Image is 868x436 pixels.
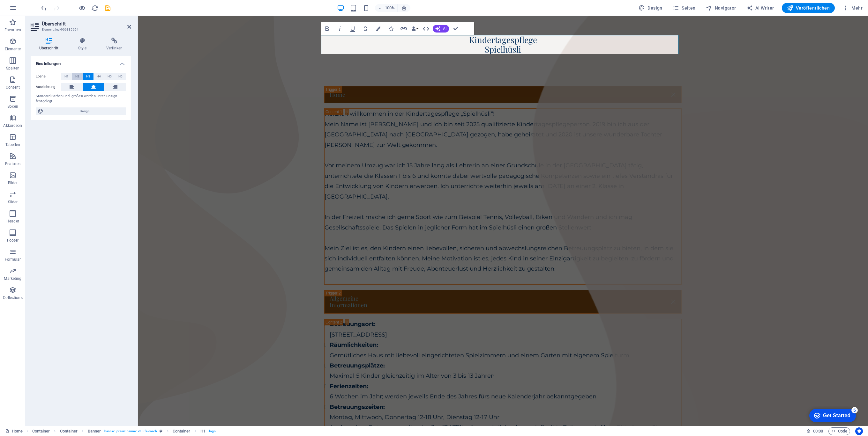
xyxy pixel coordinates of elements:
a: Klick, um Auswahl aufzuheben. Doppelklick öffnet Seitenverwaltung [5,427,23,435]
span: H2 [75,73,79,80]
div: Get Started 5 items remaining, 0% complete [5,3,52,17]
label: Ebene [36,73,61,80]
p: Header [6,219,19,224]
i: Seite neu laden [91,4,99,12]
span: . logo [208,427,216,435]
span: Klick zum Auswählen. Doppelklick zum Bearbeiten [88,427,101,435]
button: Link [398,22,410,35]
nav: breadcrumb [32,427,216,435]
span: Klick zum Auswählen. Doppelklick zum Bearbeiten [200,427,206,435]
span: . banner .preset-banner-v3-life-coach [103,427,157,435]
div: Standard-Farben und -größen werden unter Design festgelegt. [36,94,126,104]
p: Marketing [4,276,21,281]
button: Design [36,107,126,115]
span: H4 [97,73,101,80]
button: 100% [375,4,398,12]
span: Design [639,5,662,11]
span: AI Writer [746,5,774,11]
p: Boxen [7,104,18,109]
span: Design [45,107,124,115]
span: : [818,429,819,433]
h4: Einstellungen [31,56,131,68]
h4: Überschrift [31,38,70,51]
h3: Element #ed-906335694 [42,27,118,33]
p: Formular [5,257,21,262]
div: 5 [47,1,54,8]
button: AI Writer [744,3,777,13]
button: AI [433,25,449,33]
h6: 100% [385,4,395,12]
span: AI [443,27,446,31]
h2: Überschrift [42,21,131,27]
button: H4 [94,73,104,80]
button: Icons [385,22,397,35]
span: Code [831,427,847,435]
span: Klick zum Auswählen. Doppelklick zum Bearbeiten [60,427,78,435]
button: H1 [61,73,72,80]
button: H2 [72,73,83,80]
span: Seiten [673,5,696,11]
p: Footer [7,238,19,243]
button: Underline (Ctrl+U) [347,22,359,35]
button: Klicke hier, um den Vorschau-Modus zu verlassen [78,4,86,12]
button: save [104,4,111,12]
button: Data Bindings [410,22,419,35]
button: Colors [372,22,384,35]
button: Confirm (Ctrl+⏎) [450,22,462,35]
button: undo [40,4,48,12]
button: Bold (Ctrl+B) [321,22,333,35]
p: Slider [8,200,18,205]
div: Design (Strg+Alt+Y) [636,3,665,13]
button: Navigator [703,3,739,13]
h6: Session-Zeit [806,427,823,435]
span: Veröffentlichen [787,5,830,11]
span: H3 [86,73,90,80]
span: Navigator [706,5,736,11]
button: Design [636,3,665,13]
i: Save (Ctrl+S) [104,4,111,12]
button: H5 [104,73,115,80]
span: Mehr [842,5,863,11]
i: Dieses Element ist ein anpassbares Preset [160,429,162,433]
span: Klick zum Auswählen. Doppelklick zum Bearbeiten [173,427,191,435]
button: Italic (Ctrl+I) [334,22,346,35]
span: 00 00 [813,427,823,435]
p: Content [6,85,20,90]
h4: Verlinken [98,38,131,51]
span: H6 [118,73,123,80]
h4: Style [70,38,98,51]
i: Rückgängig: Ebene ändern (Strg+Z) [40,4,48,12]
button: Usercentrics [855,427,863,435]
span: H1 [64,73,69,80]
button: Seiten [670,3,698,13]
p: Akkordeon [3,123,22,128]
button: reload [91,4,99,12]
button: HTML [420,22,432,35]
p: Elemente [5,47,21,52]
label: Ausrichtung [36,83,61,91]
p: Tabellen [5,142,20,147]
span: Klick zum Auswählen. Doppelklick zum Bearbeiten [32,427,50,435]
button: Strikethrough [359,22,371,35]
div: Get Started [19,7,46,13]
p: Features [5,161,20,166]
p: Spalten [6,66,19,71]
button: Mehr [840,3,865,13]
button: Veröffentlichen [782,3,835,13]
p: Bilder [8,180,18,185]
i: Bei Größenänderung Zoomstufe automatisch an das gewählte Gerät anpassen. [401,5,407,11]
span: H5 [108,73,112,80]
button: H3 [83,73,94,80]
p: Collections [3,295,22,300]
p: Favoriten [4,27,21,33]
button: Code [828,427,850,435]
button: H6 [115,73,126,80]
